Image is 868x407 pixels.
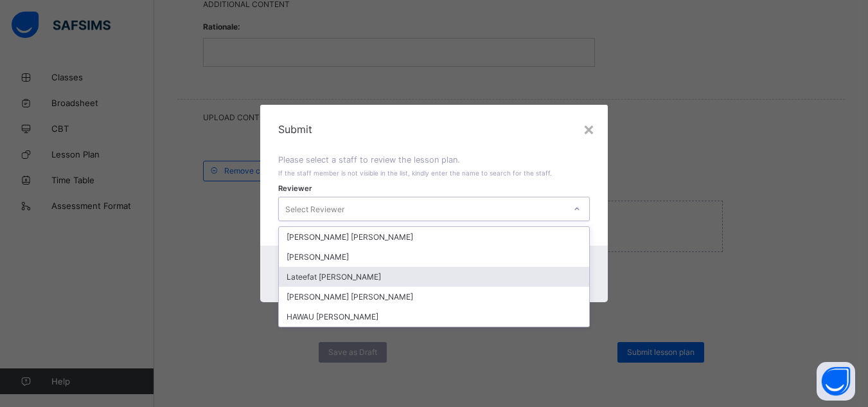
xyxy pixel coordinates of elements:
div: [PERSON_NAME] [PERSON_NAME] [279,227,589,247]
div: Lateefat [PERSON_NAME] [279,267,589,287]
div: [PERSON_NAME] [279,247,589,267]
div: × [583,118,595,140]
div: Select Reviewer [285,197,344,221]
span: Submit [278,123,589,136]
div: HAWAU [PERSON_NAME] [279,307,589,327]
span: Please select a staff to review the lesson plan. [278,155,460,165]
button: Open asap [817,362,855,401]
div: [PERSON_NAME] [PERSON_NAME] [279,287,589,307]
span: Reviewer [278,184,312,193]
span: If the staff member is not visible in the list, kindly enter the name to search for the staff. [278,169,552,177]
